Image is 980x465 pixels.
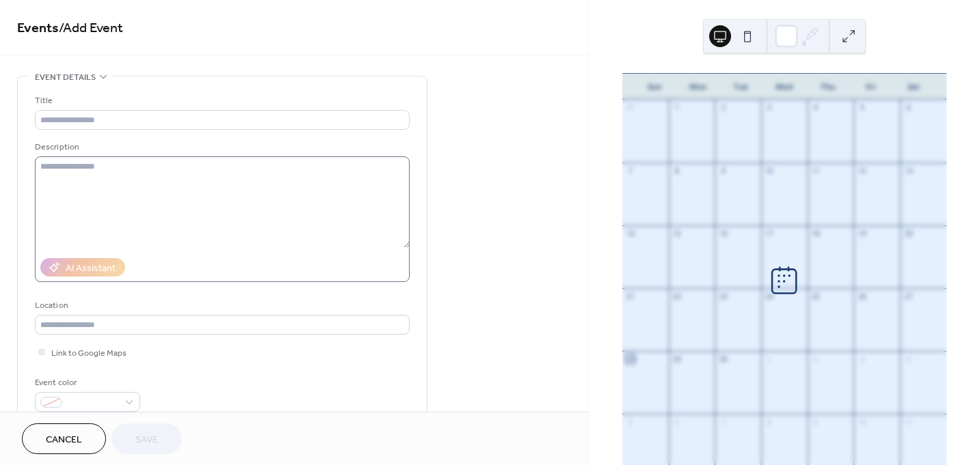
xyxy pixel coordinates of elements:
div: 20 [904,229,914,238]
div: 29 [672,354,682,364]
div: 23 [719,292,728,301]
span: Event details [35,70,96,85]
div: Sat [892,74,936,100]
div: 9 [719,166,728,175]
div: 16 [719,229,728,238]
div: 30 [719,354,728,364]
div: Thu [806,74,849,100]
div: 4 [811,103,821,113]
div: 31 [626,103,635,113]
div: 11 [811,166,821,175]
span: / Add Event [59,15,123,42]
span: Cancel [46,433,82,447]
div: 11 [904,418,914,427]
div: 7 [626,166,635,175]
div: 5 [858,103,867,113]
div: Description [35,140,407,154]
div: Tue [719,74,763,100]
div: Title [35,94,407,108]
div: 14 [626,229,635,238]
div: Fri [849,74,892,100]
div: 27 [904,292,914,301]
div: 25 [811,292,821,301]
span: Link to Google Maps [51,346,127,361]
div: Event color [35,376,137,390]
div: 26 [858,292,867,301]
a: Events [17,15,59,42]
div: 15 [672,229,682,238]
div: 9 [811,418,821,427]
div: Mon [676,74,719,100]
div: 3 [765,103,774,113]
div: 6 [904,103,914,113]
div: 10 [765,166,774,175]
div: Wed [763,74,806,100]
div: 19 [858,229,867,238]
div: 24 [765,292,774,301]
div: Sun [633,74,676,100]
div: 13 [904,166,914,175]
div: 17 [765,229,774,238]
div: 5 [626,418,635,427]
div: 28 [626,354,635,364]
div: 3 [858,354,867,364]
div: 21 [626,292,635,301]
div: 1 [672,103,682,113]
div: 7 [719,418,728,427]
div: 1 [765,354,774,364]
div: 10 [858,418,867,427]
div: 12 [858,166,867,175]
div: 8 [765,418,774,427]
div: 8 [672,166,682,175]
button: Cancel [22,423,106,454]
div: 4 [904,354,914,364]
div: 22 [672,292,682,301]
div: 6 [672,418,682,427]
div: 2 [811,354,821,364]
div: 18 [811,229,821,238]
div: Location [35,298,407,313]
div: 2 [719,103,728,113]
